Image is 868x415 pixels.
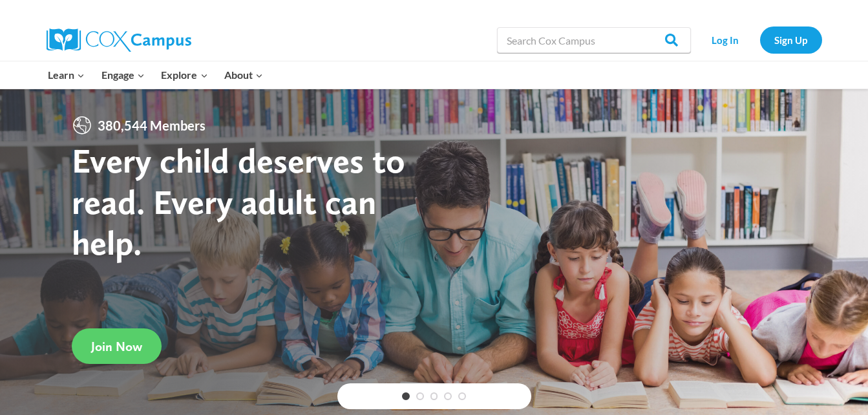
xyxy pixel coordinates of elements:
a: 1 [402,392,410,400]
input: Search Cox Campus [497,27,691,53]
a: Log In [697,27,754,53]
a: 5 [458,392,466,400]
span: Join Now [91,339,142,354]
nav: Secondary Navigation [697,27,822,53]
span: 380,544 Members [92,115,211,136]
img: Cox Campus [47,28,191,52]
nav: Primary Navigation [40,61,271,89]
span: Explore [161,67,207,83]
span: Learn [48,67,85,83]
span: About [224,67,263,83]
a: Join Now [72,328,162,364]
span: Engage [101,67,145,83]
a: 2 [416,392,424,400]
a: 3 [430,392,438,400]
strong: Every child deserves to read. Every adult can help. [72,140,405,263]
a: 4 [444,392,452,400]
a: Sign Up [760,27,822,53]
